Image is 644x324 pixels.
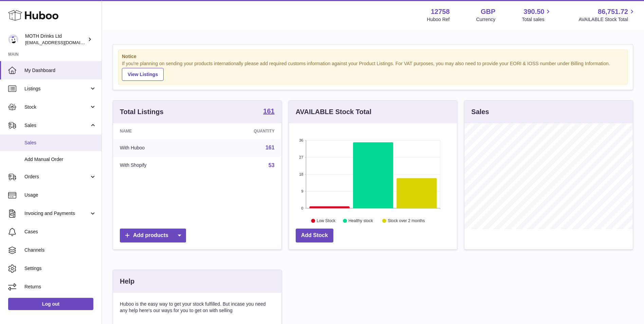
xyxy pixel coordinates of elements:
div: Huboo Ref [427,16,450,23]
h3: Sales [471,107,489,116]
a: 161 [265,145,275,150]
span: Sales [24,140,96,146]
span: [EMAIL_ADDRESS][DOMAIN_NAME] [25,40,100,45]
a: 161 [263,108,274,116]
th: Name [113,123,204,139]
a: 390.50 Total sales [522,7,552,23]
h3: Help [120,277,134,286]
span: Channels [24,247,96,253]
span: Listings [24,86,89,92]
div: Currency [476,16,496,23]
text: 18 [299,172,303,176]
span: 86,751.72 [598,7,628,16]
span: Orders [24,174,89,180]
p: Huboo is the easy way to get your stock fulfilled. But incase you need any help here's our ways f... [120,301,275,314]
img: internalAdmin-12758@internal.huboo.com [8,34,18,44]
text: Healthy stock [348,218,373,223]
span: Sales [24,122,89,129]
text: Low Stock [317,218,336,223]
span: Cases [24,229,96,235]
span: Settings [24,265,96,272]
strong: 161 [263,108,274,114]
td: With Huboo [113,139,204,157]
span: My Dashboard [24,67,96,74]
td: With Shopify [113,157,204,174]
strong: 12758 [431,7,450,16]
span: Invoicing and Payments [24,210,89,217]
a: View Listings [122,68,164,81]
text: Stock over 2 months [388,218,425,223]
text: 0 [301,206,303,210]
span: 390.50 [523,7,544,16]
div: MOTH Drinks Ltd [25,33,86,46]
span: Stock [24,104,89,110]
a: Add Stock [296,229,333,242]
h3: Total Listings [120,107,164,116]
span: Usage [24,192,96,198]
a: 86,751.72 AVAILABLE Stock Total [578,7,636,23]
text: 9 [301,189,303,193]
div: If you're planning on sending your products internationally please add required customs informati... [122,60,624,81]
h3: AVAILABLE Stock Total [296,107,371,116]
th: Quantity [204,123,281,139]
a: Add products [120,229,186,242]
a: 53 [269,162,275,168]
strong: GBP [481,7,495,16]
a: Log out [8,298,93,310]
span: AVAILABLE Stock Total [578,16,636,23]
strong: Notice [122,53,624,60]
text: 27 [299,155,303,159]
span: Returns [24,284,96,290]
text: 36 [299,138,303,142]
span: Add Manual Order [24,156,96,163]
span: Total sales [522,16,552,23]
